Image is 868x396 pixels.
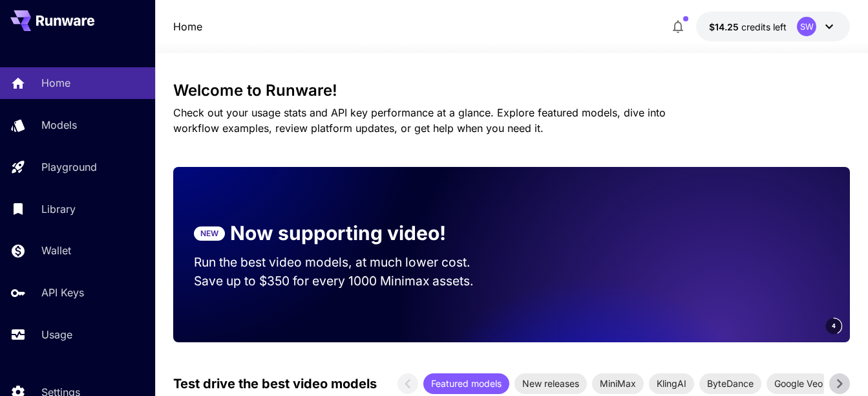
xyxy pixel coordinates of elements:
[592,377,644,390] span: MiniMax
[41,327,72,342] p: Usage
[41,117,77,133] p: Models
[423,373,509,394] div: Featured models
[423,377,509,390] span: Featured models
[173,106,666,135] span: Check out your usage stats and API key performance at a glance. Explore featured models, dive int...
[41,285,84,300] p: API Keys
[194,272,491,291] p: Save up to $350 for every 1000 Minimax assets.
[41,75,70,91] p: Home
[230,219,446,248] p: Now supporting video!
[514,377,587,390] span: New releases
[797,17,816,36] div: SW
[649,377,694,390] span: KlingAI
[41,201,76,217] p: Library
[173,374,377,393] p: Test drive the best video models
[649,373,694,394] div: KlingAI
[699,373,761,394] div: ByteDance
[767,373,831,394] div: Google Veo
[41,159,97,175] p: Playground
[173,19,202,34] nav: breadcrumb
[832,321,836,331] span: 4
[696,12,850,41] button: $14.25186SW
[173,19,202,34] a: Home
[173,82,851,100] h3: Welcome to Runware!
[709,20,787,34] div: $14.25186
[767,377,831,390] span: Google Veo
[709,21,741,32] span: $14.25
[41,243,71,258] p: Wallet
[592,373,644,394] div: MiniMax
[699,377,761,390] span: ByteDance
[741,21,787,32] span: credits left
[194,253,491,272] p: Run the best video models, at much lower cost.
[514,373,587,394] div: New releases
[200,228,218,239] p: NEW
